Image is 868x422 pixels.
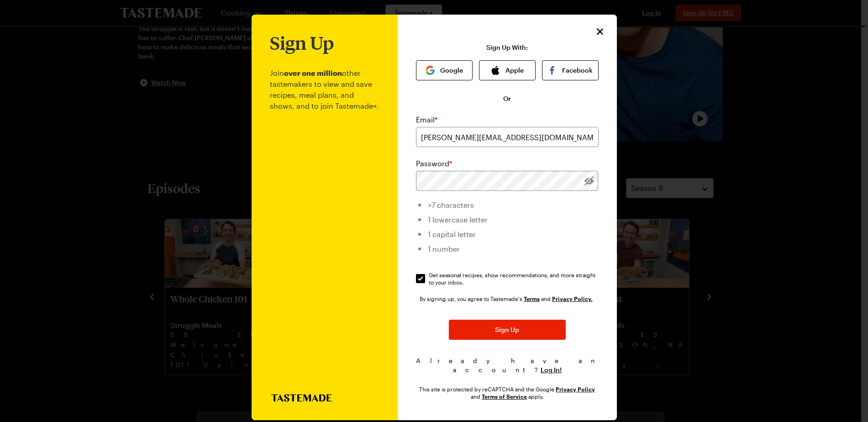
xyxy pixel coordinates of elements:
[270,53,379,394] p: Join other tastemakers to view and save recipes, meal plans, and shows, and to join Tastemade+.
[416,274,425,283] input: Get seasonal recipes, show recommendations, and more straight to your inbox.
[428,200,474,209] span: >7 characters
[270,33,334,53] h1: Sign Up
[284,69,342,77] b: over one million
[486,44,528,51] p: Sign Up With:
[594,26,606,37] button: Close
[495,325,519,334] span: Sign Up
[428,215,488,224] span: 1 lowercase letter
[556,385,595,393] a: Google Privacy Policy
[416,114,437,125] label: Email
[449,320,566,340] button: Sign Up
[428,244,460,253] span: 1 number
[420,294,595,303] div: By signing up, you agree to Tastemade's and
[503,94,511,103] span: Or
[429,271,600,286] span: Get seasonal recipes, show recommendations, and more straight to your inbox.
[524,295,540,302] a: Tastemade Terms of Service
[552,295,593,302] a: Tastemade Privacy Policy
[428,230,476,238] span: 1 capital letter
[416,385,599,400] div: This site is protected by reCAPTCHA and the Google and apply.
[416,60,473,80] button: Google
[416,158,452,169] label: Password
[541,365,562,375] button: Log In!
[542,60,599,80] button: Facebook
[479,60,536,80] button: Apple
[482,392,527,400] a: Google Terms of Service
[416,357,598,374] span: Already have an account?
